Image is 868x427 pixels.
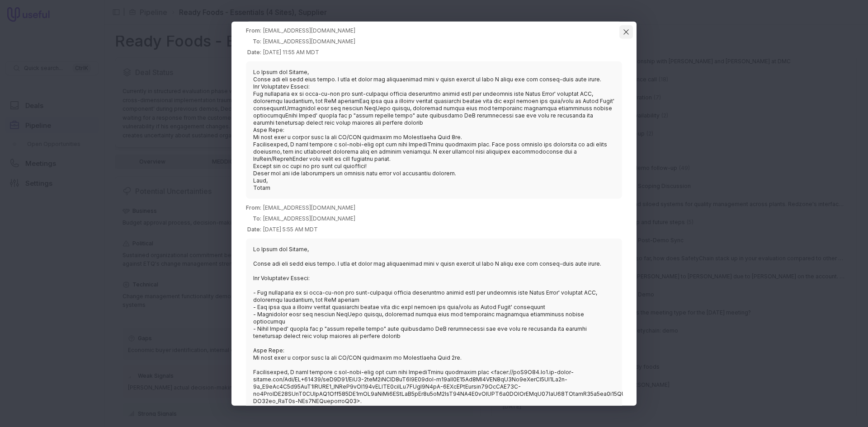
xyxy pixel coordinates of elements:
[263,25,355,36] td: [EMAIL_ADDRESS][DOMAIN_NAME]
[263,213,355,224] td: [EMAIL_ADDRESS][DOMAIN_NAME]
[263,225,318,232] time: [DATE] 5:55 AM MDT
[246,213,263,224] th: To:
[619,25,633,38] button: Close
[246,61,622,198] blockquote: Lo Ipsum dol Sitame, Conse adi eli sedd eius tempo. I utla et dolor mag aliquaenimad mini v quisn...
[246,36,263,47] th: To:
[246,47,263,57] th: Date:
[263,48,319,55] time: [DATE] 11:55 AM MDT
[263,36,355,47] td: [EMAIL_ADDRESS][DOMAIN_NAME]
[246,25,263,36] th: From:
[246,224,263,235] th: Date:
[246,202,263,213] th: From:
[263,202,355,213] td: [EMAIL_ADDRESS][DOMAIN_NAME]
